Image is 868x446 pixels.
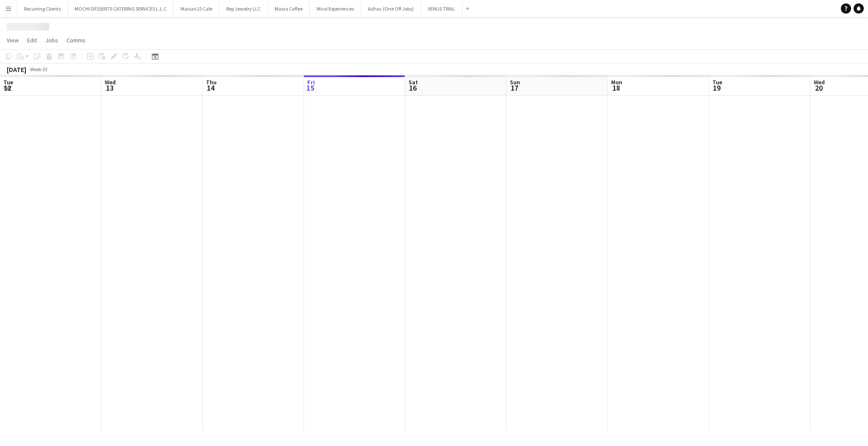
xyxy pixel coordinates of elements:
span: Fri [307,78,315,86]
span: Sun [510,78,520,86]
span: Edit [27,36,37,44]
span: 20 [812,83,825,93]
span: Comms [67,36,86,44]
span: 18 [610,83,622,93]
button: Rep Jewelry LLC [220,0,268,17]
a: Jobs [42,35,61,46]
button: Masra Coffee [268,0,310,17]
span: Tue [3,78,13,86]
span: Sat [409,78,418,86]
span: 16 [407,83,418,93]
a: Edit [24,35,40,46]
span: 12 [2,83,13,93]
button: Recurring Clients [17,0,68,17]
span: 15 [306,83,315,93]
div: [DATE] [7,65,26,74]
span: Mon [611,78,622,86]
a: View [3,35,22,46]
span: View [7,36,19,44]
button: Maisan15 Cafe [174,0,220,17]
button: Miral Experiences [310,0,361,17]
button: MOCHI DESSERTS CATERING SERVICES L.L.C [68,0,174,17]
span: 17 [509,83,520,93]
span: Jobs [45,36,58,44]
span: 19 [711,83,722,93]
button: Adhoc (One Off Jobs) [361,0,421,17]
span: Tue [712,78,722,86]
span: Wed [814,78,825,86]
button: VENUS TRIAL [421,0,462,17]
a: Comms [63,35,89,46]
span: Wed [105,78,116,86]
span: 14 [205,83,217,93]
span: 13 [103,83,116,93]
span: Thu [206,78,217,86]
span: Week 33 [28,66,49,72]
